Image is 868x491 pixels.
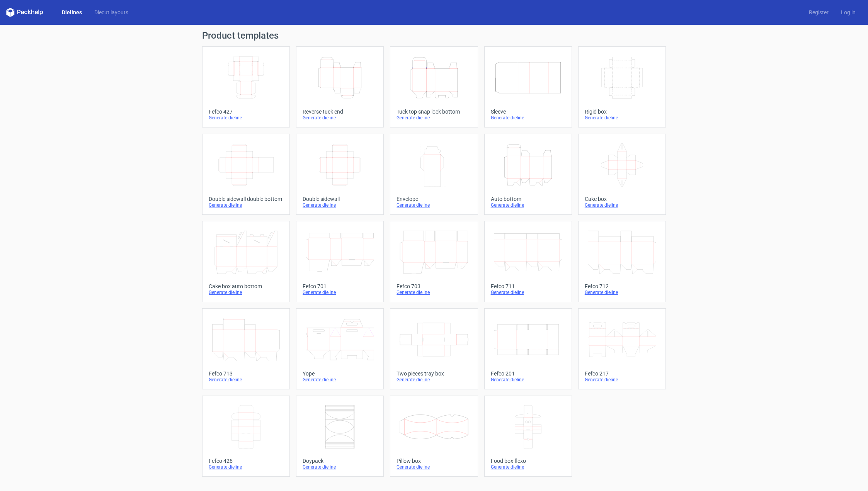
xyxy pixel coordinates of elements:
[296,134,384,215] a: Double sidewallGenerate dieline
[484,396,572,477] a: Food box flexoGenerate dieline
[209,202,283,208] div: Generate dieline
[578,46,666,127] a: Rigid boxGenerate dieline
[491,289,565,296] div: Generate dieline
[484,46,572,127] a: SleeveGenerate dieline
[578,134,666,215] a: Cake boxGenerate dieline
[209,370,283,377] div: Fefco 713
[484,308,572,389] a: Fefco 201Generate dieline
[491,370,565,377] div: Fefco 201
[202,134,290,215] a: Double sidewall double bottomGenerate dieline
[397,370,471,377] div: Two pieces tray box
[209,283,283,289] div: Cake box auto bottom
[585,196,659,202] div: Cake box
[202,46,290,127] a: Fefco 427Generate dieline
[578,221,666,302] a: Fefco 712Generate dieline
[209,196,283,202] div: Double sidewall double bottom
[491,196,565,202] div: Auto bottom
[397,377,471,383] div: Generate dieline
[303,109,377,115] div: Reverse tuck end
[491,109,565,115] div: Sleeve
[303,370,377,377] div: Yope
[585,377,659,383] div: Generate dieline
[484,221,572,302] a: Fefco 711Generate dieline
[296,46,384,127] a: Reverse tuck endGenerate dieline
[296,396,384,477] a: DoypackGenerate dieline
[397,458,471,464] div: Pillow box
[303,196,377,202] div: Double sidewall
[303,377,377,383] div: Generate dieline
[296,308,384,389] a: YopeGenerate dieline
[803,8,835,16] a: Register
[390,221,478,302] a: Fefco 703Generate dieline
[303,202,377,208] div: Generate dieline
[578,308,666,389] a: Fefco 217Generate dieline
[585,370,659,377] div: Fefco 217
[303,458,377,464] div: Doypack
[585,115,659,121] div: Generate dieline
[491,464,565,470] div: Generate dieline
[397,202,471,208] div: Generate dieline
[202,221,290,302] a: Cake box auto bottomGenerate dieline
[491,202,565,208] div: Generate dieline
[390,308,478,389] a: Two pieces tray boxGenerate dieline
[585,109,659,115] div: Rigid box
[209,377,283,383] div: Generate dieline
[209,109,283,115] div: Fefco 427
[202,31,666,40] h1: Product templates
[209,458,283,464] div: Fefco 426
[390,396,478,477] a: Pillow boxGenerate dieline
[397,283,471,289] div: Fefco 703
[209,289,283,296] div: Generate dieline
[56,8,88,16] a: Dielines
[585,289,659,296] div: Generate dieline
[397,115,471,121] div: Generate dieline
[397,289,471,296] div: Generate dieline
[303,289,377,296] div: Generate dieline
[303,464,377,470] div: Generate dieline
[397,464,471,470] div: Generate dieline
[484,134,572,215] a: Auto bottomGenerate dieline
[202,308,290,389] a: Fefco 713Generate dieline
[397,196,471,202] div: Envelope
[303,115,377,121] div: Generate dieline
[303,283,377,289] div: Fefco 701
[585,283,659,289] div: Fefco 712
[390,134,478,215] a: EnvelopeGenerate dieline
[491,377,565,383] div: Generate dieline
[397,109,471,115] div: Tuck top snap lock bottom
[209,115,283,121] div: Generate dieline
[491,283,565,289] div: Fefco 711
[491,115,565,121] div: Generate dieline
[491,458,565,464] div: Food box flexo
[390,46,478,127] a: Tuck top snap lock bottomGenerate dieline
[209,464,283,470] div: Generate dieline
[585,202,659,208] div: Generate dieline
[296,221,384,302] a: Fefco 701Generate dieline
[835,8,862,16] a: Log in
[202,396,290,477] a: Fefco 426Generate dieline
[88,8,134,16] a: Diecut layouts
